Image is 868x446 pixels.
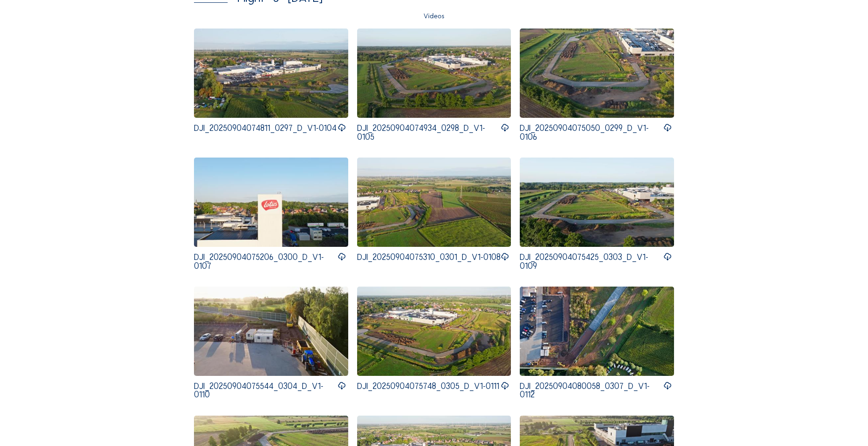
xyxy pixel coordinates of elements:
[520,287,674,376] img: Thumbnail for 246
[357,29,511,118] img: Thumbnail for 239
[194,124,337,133] p: DJI_20250904074811_0297_D_V1-0104
[194,158,348,247] img: Thumbnail for 241
[357,382,499,391] p: DJI_20250904075748_0305_D_V1-0111
[520,253,663,270] p: DJI_20250904075425_0303_D_V1-0109
[357,124,501,141] p: DJI_20250904074934_0298_D_V1-0105
[194,253,337,270] p: DJI_20250904075206_0300_D_V1-0107
[520,29,674,118] img: Thumbnail for 240
[194,13,674,20] div: Videos
[357,253,501,262] p: DJI_20250904075310_0301_D_V1-0108
[194,382,337,399] p: DJI_20250904075544_0304_D_V1-0110
[520,124,663,141] p: DJI_20250904075050_0299_D_V1-0106
[194,287,348,376] img: Thumbnail for 244
[357,287,511,376] img: Thumbnail for 245
[357,158,511,247] img: Thumbnail for 242
[194,29,348,118] img: Thumbnail for 238
[520,382,663,399] p: DJI_20250904080058_0307_D_V1-0112
[520,158,674,247] img: Thumbnail for 243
